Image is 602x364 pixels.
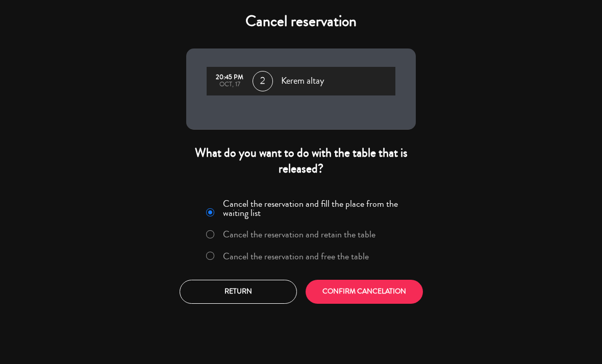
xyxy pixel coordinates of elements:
[186,145,416,177] div: What do you want to do with the table that is released?
[253,71,273,91] span: 2
[186,12,416,31] h4: Cancel reservation
[223,199,410,217] label: Cancel the reservation and fill the place from the waiting list
[223,252,369,261] label: Cancel the reservation and free the table
[223,230,375,239] label: Cancel the reservation and retain the table
[281,74,324,89] span: Kerem altay
[212,74,247,81] div: 20:45 PM
[306,280,423,304] button: CONFIRM CANCELATION
[212,81,247,88] div: Oct, 17
[180,280,297,304] button: Return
